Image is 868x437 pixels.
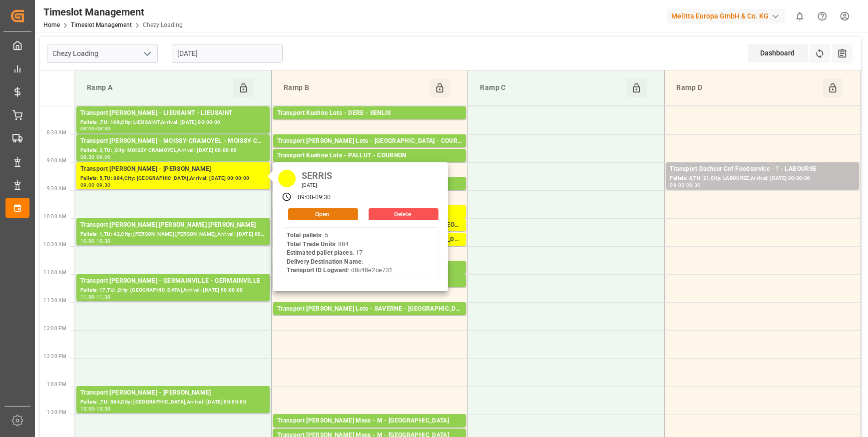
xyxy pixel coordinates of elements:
[277,161,462,169] div: Pallets: 4,TU: 617,City: [GEOGRAPHIC_DATA],Arrival: [DATE] 00:00:00
[287,241,335,248] b: Total Trade Units
[684,183,686,187] div: -
[96,126,111,131] div: 08:30
[96,239,111,243] div: 10:30
[298,193,314,202] div: 09:00
[43,242,66,247] span: 10:30 AM
[789,5,811,27] button: show 0 new notifications
[80,126,95,131] div: 08:00
[80,230,266,239] div: Pallets: 1,TU: 42,City: [PERSON_NAME] [PERSON_NAME],Arrival: [DATE] 00:00:00
[80,220,266,230] div: Transport [PERSON_NAME] [PERSON_NAME] [PERSON_NAME]
[47,186,66,191] span: 9:30 AM
[172,44,283,63] input: DD-MM-YYYY
[748,44,808,62] div: Dashboard
[670,164,855,174] div: Transport Dachser Cof Foodservice - ? - LABOURSE
[80,286,266,295] div: Pallets: 17,TU: ,City: [GEOGRAPHIC_DATA],Arrival: [DATE] 00:00:00
[673,78,823,97] div: Ramp D
[47,44,158,63] input: Type to search/select
[811,5,834,27] button: Help Center
[277,304,462,314] div: Transport [PERSON_NAME] Lots - SAVERNE - [GEOGRAPHIC_DATA]
[80,239,95,243] div: 10:00
[80,398,266,407] div: Pallets: ,TU: 584,City: [GEOGRAPHIC_DATA],Arrival: [DATE] 00:00:00
[298,182,336,189] div: [DATE]
[95,126,96,131] div: -
[80,174,266,183] div: Pallets: 5,TU: 884,City: [GEOGRAPHIC_DATA],Arrival: [DATE] 00:00:00
[96,295,111,299] div: 11:30
[96,407,111,411] div: 13:30
[670,174,855,183] div: Pallets: 8,TU: 21,City: LABOURSE,Arrival: [DATE] 00:00:00
[277,314,462,323] div: Pallets: 1,TU: ,City: [GEOGRAPHIC_DATA],Arrival: [DATE] 00:00:00
[80,276,266,286] div: Transport [PERSON_NAME] - GERMAINVILLE - GERMAINVILLE
[369,208,438,220] button: Delete
[287,249,353,256] b: Estimated pallet places
[96,155,111,159] div: 09:00
[287,232,322,239] b: Total pallets
[83,78,233,97] div: Ramp A
[43,4,183,19] div: Timeslot Management
[95,239,96,243] div: -
[43,298,66,303] span: 11:30 AM
[47,410,66,415] span: 1:30 PM
[288,208,358,220] button: Open
[277,108,462,118] div: Transport Kuehne Lots - DERE - SENLIS
[95,183,96,187] div: -
[315,193,331,202] div: 09:30
[80,407,95,411] div: 13:00
[667,6,789,25] button: Melitta Europa GmbH & Co. KG
[80,146,266,155] div: Pallets: 3,TU: ,City: MOISSY-CRAMOYEL,Arrival: [DATE] 00:00:00
[80,155,95,159] div: 08:30
[139,46,154,61] button: open menu
[667,9,785,23] div: Melitta Europa GmbH & Co. KG
[686,183,701,187] div: 09:30
[96,183,111,187] div: 09:30
[47,130,66,135] span: 8:30 AM
[47,158,66,163] span: 9:00 AM
[43,21,60,28] a: Home
[287,258,362,265] b: Delivery Destination Name
[43,326,66,331] span: 12:00 PM
[80,183,95,187] div: 09:00
[71,21,132,28] a: Timeslot Management
[80,164,266,174] div: Transport [PERSON_NAME] - [PERSON_NAME]
[47,382,66,387] span: 1:00 PM
[277,136,462,146] div: Transport [PERSON_NAME] Lots - [GEOGRAPHIC_DATA] - COURNON D'AUVERGNE
[43,354,66,359] span: 12:30 PM
[43,270,66,275] span: 11:00 AM
[80,108,266,118] div: Transport [PERSON_NAME] - LIEUSAINT - LIEUSAINT
[298,167,336,182] div: SERRIS
[80,388,266,398] div: Transport [PERSON_NAME] - [PERSON_NAME]
[80,118,266,127] div: Pallets: ,TU: 168,City: LIEUSAINT,Arrival: [DATE] 00:00:00
[280,78,430,97] div: Ramp B
[670,183,685,187] div: 09:00
[277,426,462,435] div: Pallets: 1,TU: 32,City: [GEOGRAPHIC_DATA],Arrival: [DATE] 00:00:00
[277,151,462,161] div: Transport Kuehne Lots - PALLUT - COURNON
[313,193,315,202] div: -
[287,231,393,275] div: : 5 : 884 : 17 : : d8c48e2ce731
[80,136,266,146] div: Transport [PERSON_NAME] - MOISSY-CRAMOYEL - MOISSY-CRAMOYEL
[95,155,96,159] div: -
[80,295,95,299] div: 11:00
[277,416,462,426] div: Transport [PERSON_NAME] Mess - M - [GEOGRAPHIC_DATA]
[476,78,626,97] div: Ramp C
[43,214,66,219] span: 10:00 AM
[95,295,96,299] div: -
[277,118,462,127] div: Pallets: 1,TU: 490,City: [GEOGRAPHIC_DATA],Arrival: [DATE] 00:00:00
[287,267,348,274] b: Transport ID Logward
[95,407,96,411] div: -
[277,146,462,155] div: Pallets: 9,TU: 318,City: COURNON D'AUVERGNE,Arrival: [DATE] 00:00:00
